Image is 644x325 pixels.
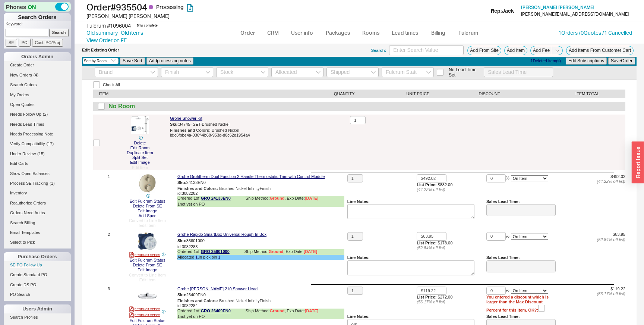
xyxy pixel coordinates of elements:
[610,174,625,179] span: $492.02
[50,181,54,185] span: ( 1 )
[19,39,31,47] input: PO
[201,309,231,314] a: GRO 26409EN0
[177,249,344,255] div: Ordered 1 of Ship Method:
[269,249,284,254] b: Ground
[521,4,594,10] span: [PERSON_NAME] [PERSON_NAME]
[170,128,211,132] b: Finishes and Colors :
[86,12,324,20] div: [PERSON_NAME] [PERSON_NAME]
[151,71,155,74] svg: open menu
[530,46,552,55] button: Add Fee
[569,48,631,53] span: Add Items From Customer Cart
[34,73,38,77] span: ( 4 )
[316,71,321,74] svg: open menu
[347,314,474,319] div: Line Notes:
[4,291,71,299] a: PO Search
[4,81,71,89] a: Search Orders
[467,46,501,55] button: Add From Site
[417,241,486,250] div: $178.00
[504,46,527,55] button: Add Item
[127,218,168,223] button: Convert to Line Item
[320,26,355,40] a: Packages
[4,140,71,148] a: Verify Compatibility(17)
[305,309,318,313] span: [DATE]
[10,112,41,116] span: Needs Follow Up
[28,3,36,11] span: ON
[506,176,509,181] span: %
[417,182,486,192] div: $882.00
[82,48,119,53] div: Edit Existing Order
[135,209,160,213] button: Edit Image
[130,263,164,268] button: Delete From SE
[138,232,157,250] img: i34j6gqv0txg4k1kevqfryxgmroml78c_k8esn2
[108,232,110,282] span: 2
[177,244,344,249] div: id: 3082283
[506,288,509,293] span: %
[170,116,202,121] a: Grohe Shower Kit
[177,255,344,260] div: Allocated , in pick bin
[32,39,63,47] input: Cust. PO/Proj
[235,26,261,40] a: Order
[137,278,158,282] button: Edit Item
[177,292,186,297] span: Sku:
[4,281,71,289] a: Create DS PO
[99,91,334,96] div: ITEM
[4,121,71,128] a: Needs Lead Times
[417,300,445,304] i: ( 56.17 % off list)
[484,67,553,77] input: Sales Lead Time
[177,299,344,303] div: Brushed Nickel InfinityFinish
[528,59,563,63] button: 1Deleted Item(s)
[4,61,71,69] a: Create Order
[121,29,143,37] a: Old items
[270,309,285,313] b: Ground
[486,314,556,319] div: Sales Lead Time:
[284,196,318,201] div: , Exp Date:
[120,57,145,64] button: Save Sort
[177,287,258,291] a: Grohe [PERSON_NAME] 210 Shower Head
[86,2,324,12] h1: Order # 935504
[137,223,158,228] button: Edit Item
[470,48,499,53] span: Add From Site
[201,249,230,255] a: GRO 35601000
[132,141,148,146] button: Delete
[10,73,32,77] span: New Orders
[177,196,344,201] div: Ordered 1 of Ship Method:
[10,181,48,185] span: Process SE Tracking
[138,287,157,305] img: wx0d9c6w29hd82orklbejofutf745psj_bkf422
[479,91,551,96] div: DISCOUNT
[4,150,71,158] a: Under Review(15)
[127,318,168,323] button: Edit Fulcrum Status
[43,112,48,116] span: ( 2 )
[357,26,385,40] a: Rooms
[285,26,319,40] a: User info
[386,26,424,40] a: Lead times
[271,67,323,77] input: Allocated
[130,155,150,160] button: Split Set
[177,303,344,308] div: id: 3082284
[10,141,45,146] span: Verify Compatibility
[261,71,265,74] svg: open menu
[417,182,436,187] b: List Price:
[6,39,17,47] input: SE
[4,2,71,12] div: Phones
[506,234,509,239] span: %
[533,48,550,53] span: Add Fee
[4,229,71,237] a: Email Templates
[283,249,317,255] div: , Exp Date:
[129,312,160,318] a: PRODUCT SPECS
[426,71,431,74] svg: open menu
[138,174,157,193] img: ojhgfnrx9hp8i7tusu8ahllapxl3pkt6_hio3my
[86,22,131,29] div: Fulcrum # 1096004
[4,52,71,61] div: Orders Admin
[305,196,318,200] span: [DATE]
[49,29,69,37] input: Search
[177,299,218,303] b: Finishes and Colors :
[4,271,71,279] a: Create Standard PO
[610,287,625,291] span: $119.22
[382,67,434,77] input: Fulcrum Status
[108,103,135,110] span: No Room
[177,232,266,237] a: Grohe Rapido SmartBox Universal Rough-In Box
[129,306,160,312] a: PRODUCT SPECS
[10,151,36,156] span: Under Review
[417,246,445,250] i: ( 52.84 % off list)
[4,130,71,138] a: Needs Processing Note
